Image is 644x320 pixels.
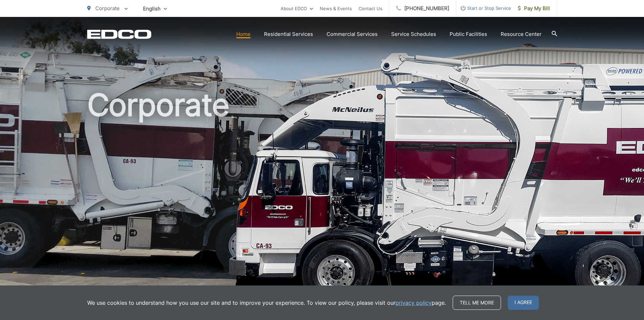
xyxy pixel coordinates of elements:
h1: Corporate [87,88,557,302]
span: Pay My Bill [518,4,550,13]
a: Residential Services [264,30,313,38]
a: Resource Center [501,30,542,38]
a: Contact Us [359,4,382,13]
a: About EDCO [281,4,313,13]
p: We use cookies to understand how you use our site and to improve your experience. To view our pol... [87,299,446,307]
a: Tell me more [453,296,501,310]
a: privacy policy [396,299,432,307]
a: EDCD logo. Return to the homepage. [87,29,151,39]
a: Service Schedules [391,30,436,38]
a: News & Events [320,4,352,13]
a: Commercial Services [327,30,378,38]
span: English [138,3,172,15]
a: Home [236,30,251,38]
span: I agree [508,296,539,310]
a: Public Facilities [450,30,487,38]
span: Corporate [95,5,120,12]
